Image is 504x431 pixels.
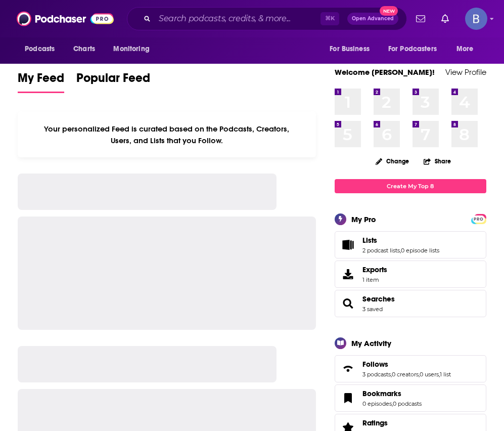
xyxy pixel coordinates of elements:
img: User Profile [465,8,487,30]
a: 0 users [420,371,439,378]
div: My Activity [351,338,391,348]
span: More [456,42,474,56]
span: Exports [338,267,358,281]
button: open menu [18,39,68,59]
input: Search podcasts, credits, & more... [155,11,320,27]
span: , [392,400,393,407]
span: Podcasts [25,42,55,56]
span: Monitoring [113,42,149,56]
button: Share [423,151,451,171]
span: Lists [335,231,486,258]
button: open menu [106,39,162,59]
span: , [419,371,420,378]
span: 1 item [362,276,387,283]
a: Show notifications dropdown [437,10,453,27]
div: My Pro [351,214,376,224]
a: Charts [67,39,101,59]
a: Create My Top 8 [335,179,486,193]
a: Searches [362,294,395,304]
a: 3 podcasts [362,371,391,378]
a: Lists [338,238,358,252]
div: Your personalized Feed is curated based on the Podcasts, Creators, Users, and Lists that you Follow. [18,111,316,157]
a: Show notifications dropdown [412,10,429,27]
span: Follows [335,355,486,382]
a: 3 saved [362,306,383,313]
span: PRO [473,215,485,223]
a: Searches [338,296,358,311]
a: 0 podcasts [393,400,422,407]
a: 0 creators [392,371,419,378]
button: Show profile menu [465,8,487,30]
span: Lists [362,236,377,245]
img: Podchaser - Follow, Share and Rate Podcasts [17,9,114,28]
button: open menu [382,39,451,59]
a: Popular Feed [76,70,150,93]
div: Search podcasts, credits, & more... [127,7,407,30]
button: Open AdvancedNew [347,13,398,25]
button: Change [370,155,415,167]
span: Exports [362,265,387,274]
a: 0 episode lists [401,247,439,254]
button: open menu [449,39,486,59]
a: Bookmarks [362,389,422,398]
span: Bookmarks [362,389,401,398]
span: My Feed [18,70,64,92]
a: View Profile [445,67,486,77]
a: PRO [473,214,485,222]
span: Open Advanced [352,16,394,21]
a: 2 podcast lists [362,247,400,254]
span: , [400,247,401,254]
a: Lists [362,236,439,245]
a: Exports [335,261,486,288]
span: , [439,371,440,378]
a: Bookmarks [338,391,358,405]
a: My Feed [18,70,64,93]
a: Welcome [PERSON_NAME]! [335,67,435,77]
a: Follows [338,362,358,376]
span: Bookmarks [335,384,486,412]
span: Logged in as BTallent [465,8,487,30]
span: For Podcasters [388,42,437,56]
span: For Business [330,42,370,56]
span: Popular Feed [76,70,150,92]
span: Ratings [362,418,388,427]
a: Ratings [362,418,422,427]
span: , [391,371,392,378]
span: New [380,6,398,16]
a: 1 list [440,371,451,378]
span: ⌘ K [320,12,339,25]
button: open menu [323,39,382,59]
span: Searches [335,290,486,317]
a: 0 episodes [362,400,392,407]
a: Follows [362,360,451,369]
span: Charts [73,42,95,56]
span: Follows [362,360,388,369]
